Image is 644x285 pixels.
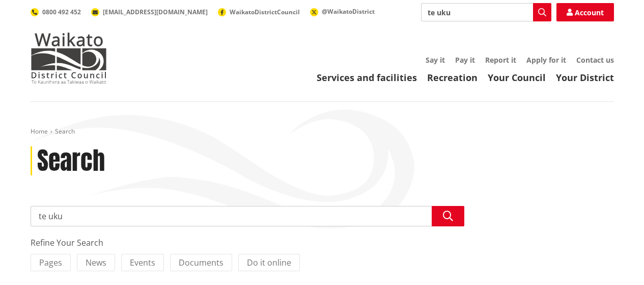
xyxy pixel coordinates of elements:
div: Refine Your Search [31,237,464,249]
a: Services and facilities [317,71,417,84]
span: Events [130,257,155,268]
a: Home [31,127,48,136]
span: Search [55,127,75,136]
a: [EMAIL_ADDRESS][DOMAIN_NAME] [91,8,208,16]
img: Waikato District Council - Te Kaunihera aa Takiwaa o Waikato [31,33,107,84]
nav: breadcrumb [31,127,614,136]
a: Contact us [576,55,614,65]
span: News [86,257,106,268]
h1: Search [37,146,105,176]
span: @WaikatoDistrict [322,7,375,16]
a: Account [556,3,614,21]
a: Your District [556,71,614,84]
span: Do it online [247,257,291,268]
a: @WaikatoDistrict [310,7,375,16]
a: Pay it [455,55,475,65]
span: WaikatoDistrictCouncil [230,8,300,16]
input: Search input [31,206,464,226]
a: 0800 492 452 [31,8,81,16]
a: Your Council [488,71,546,84]
a: Say it [426,55,445,65]
input: Search input [421,3,551,21]
a: WaikatoDistrictCouncil [218,8,300,16]
span: 0800 492 452 [42,8,81,16]
a: Apply for it [526,55,566,65]
span: Documents [179,257,223,268]
a: Report it [485,55,516,65]
a: Recreation [427,71,478,84]
span: Pages [39,257,62,268]
span: [EMAIL_ADDRESS][DOMAIN_NAME] [103,8,208,16]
